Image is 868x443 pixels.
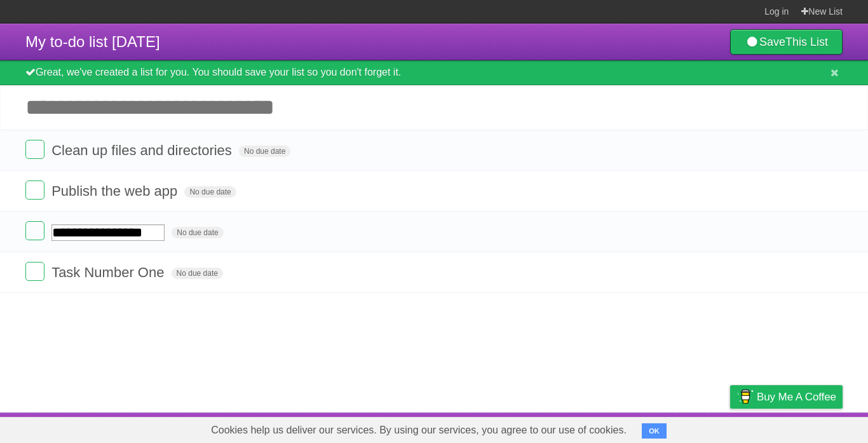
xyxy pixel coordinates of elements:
[561,416,588,440] a: About
[25,262,44,281] label: Done
[25,221,44,240] label: Done
[51,142,235,158] span: Clean up files and directories
[730,29,843,55] a: SaveThis List
[51,264,167,280] span: Task Number One
[184,186,236,198] span: No due date
[172,227,223,238] span: No due date
[25,181,44,200] label: Done
[763,416,843,440] a: Suggest a feature
[642,423,667,439] button: OK
[51,183,180,199] span: Publish the web app
[198,418,639,443] span: Cookies help us deliver our services. By using our services, you agree to our use of cookies.
[730,385,843,409] a: Buy me a coffee
[714,416,747,440] a: Privacy
[670,416,698,440] a: Terms
[736,386,754,407] img: Buy me a coffee
[785,36,828,48] b: This List
[239,146,290,157] span: No due date
[757,386,836,408] span: Buy me a coffee
[25,33,160,50] span: My to-do list [DATE]
[172,268,223,279] span: No due date
[25,140,44,159] label: Done
[603,416,654,440] a: Developers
